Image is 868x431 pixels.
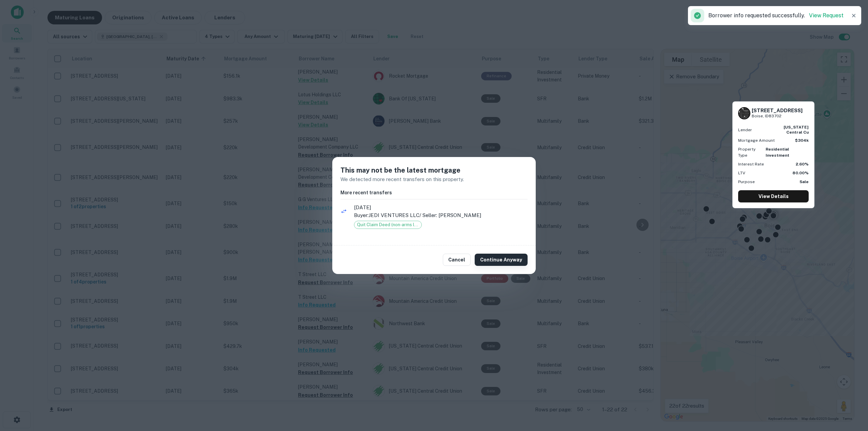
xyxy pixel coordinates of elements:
strong: Residential Investment [766,147,789,158]
a: View Request [809,12,844,19]
strong: 80.00% [792,171,809,175]
h6: [STREET_ADDRESS] [752,107,803,114]
p: Buyer: JEDI VENTURES LLC / Seller: [PERSON_NAME] [354,211,528,219]
p: Purpose [738,179,755,185]
button: Continue Anyway [475,254,528,266]
span: [DATE] [354,203,528,212]
p: We detected more recent transfers on this property. [340,175,528,183]
strong: 2.60% [796,162,809,166]
strong: [US_STATE] central cu [784,125,809,134]
div: Quit Claim Deed (non-arms length) [354,221,422,229]
p: Boise, ID83702 [752,113,803,119]
p: Mortgage Amount [738,137,775,143]
strong: $304k [795,138,809,143]
p: Borrower info requested successfully. [708,12,844,20]
p: LTV [738,170,745,176]
span: Quit Claim Deed (non-arms length) [354,221,421,228]
iframe: Chat Widget [834,377,868,409]
p: Interest Rate [738,161,764,167]
strong: Sale [800,179,809,184]
h5: This may not be the latest mortgage [340,165,528,175]
button: Cancel [443,254,471,266]
p: Lender [738,127,752,133]
p: Property Type [738,146,763,158]
a: View Details [738,190,809,202]
h6: More recent transfers [340,189,528,196]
